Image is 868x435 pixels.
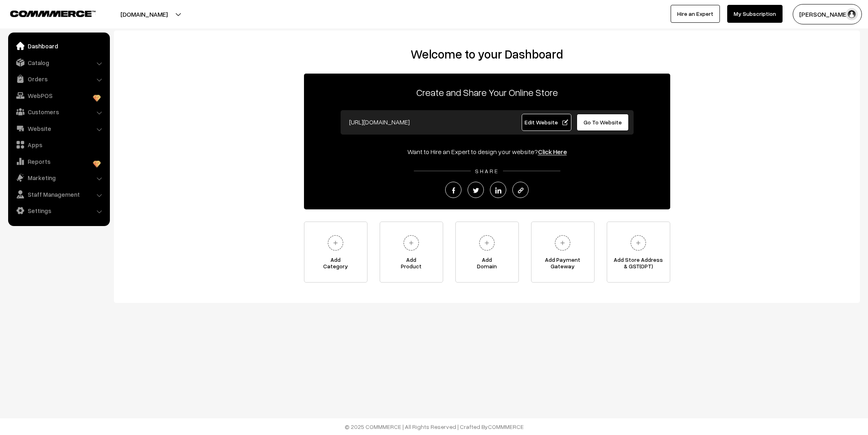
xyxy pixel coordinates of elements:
span: SHARE [471,167,503,174]
button: [PERSON_NAME] [793,4,862,24]
span: Add Domain [456,257,518,273]
a: Settings [10,203,107,218]
span: Edit Website [525,119,568,126]
a: Orders [10,72,107,86]
a: Marketing [10,170,107,185]
img: user [846,8,858,20]
p: Create and Share Your Online Store [304,85,670,100]
a: Customers [10,104,107,119]
div: Want to Hire an Expert to design your website? [304,147,670,157]
h2: Welcome to your Dashboard [122,47,852,61]
span: Go To Website [584,119,622,126]
img: plus.svg [400,232,422,254]
img: plus.svg [476,232,498,254]
a: Go To Website [577,114,629,131]
a: Apps [10,137,107,152]
img: plus.svg [324,232,347,254]
img: plus.svg [627,232,649,254]
span: Add Category [304,257,367,273]
a: COMMMERCE [10,8,81,18]
span: Add Payment Gateway [531,257,594,273]
img: COMMMERCE [10,11,96,17]
a: AddDomain [455,222,519,283]
a: Reports [10,154,107,169]
a: Dashboard [10,39,107,53]
a: AddProduct [380,222,443,283]
a: Add Store Address& GST(OPT) [607,222,670,283]
a: AddCategory [304,222,367,283]
a: Staff Management [10,187,107,202]
span: Add Store Address & GST(OPT) [607,257,670,273]
img: plus.svg [551,232,574,254]
span: Add Product [380,257,443,273]
a: My Subscription [727,5,783,23]
a: Website [10,121,107,136]
a: WebPOS [10,88,107,103]
a: Hire an Expert [671,5,720,23]
a: Edit Website [522,114,571,131]
a: COMMMERCE [488,423,524,430]
a: Catalog [10,55,107,70]
a: Add PaymentGateway [531,222,595,283]
a: Click Here [538,148,567,156]
button: [DOMAIN_NAME] [92,4,196,24]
